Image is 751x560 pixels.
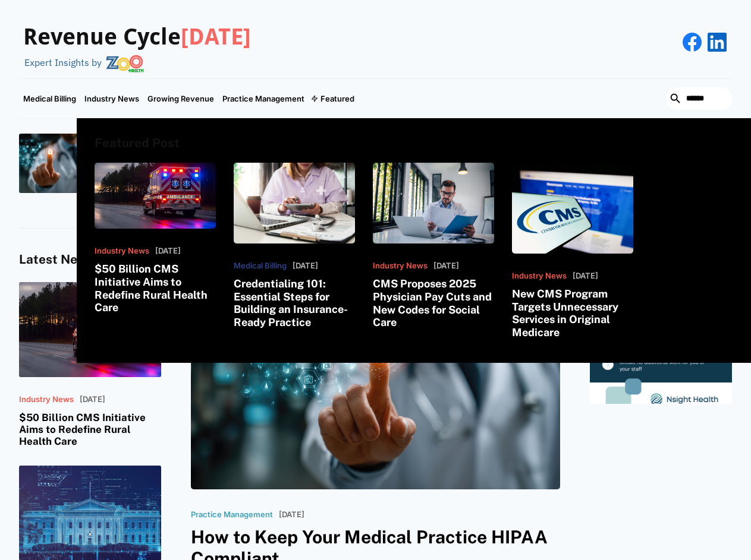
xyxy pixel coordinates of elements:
[19,79,80,118] a: Medical Billing
[512,287,633,338] h3: New CMS Program Targets Unnecessary Services in Original Medicare
[23,24,251,51] h3: Revenue Cycle
[573,271,598,281] p: [DATE]
[19,412,161,448] h3: $50 Billion CMS Initiative Aims to Redefine Rural Health Care
[234,163,355,329] a: Medical Billing[DATE]Credentialing 101: Essential Steps for Building an Insurance-Ready Practice
[309,79,359,118] div: Featured
[512,271,567,281] p: Industry News
[373,261,428,271] p: Industry News
[24,57,102,68] div: Expert Insights by
[191,510,273,520] p: Practice Management
[373,277,494,328] h3: CMS Proposes 2025 Physician Pay Cuts and New Codes for Social Care
[19,252,161,267] h4: Latest News
[80,79,143,118] a: Industry News
[234,277,355,328] h3: Credentialing 101: Essential Steps for Building an Insurance-Ready Practice
[155,246,181,256] p: [DATE]
[19,282,161,448] a: Industry News[DATE]$50 Billion CMS Initiative Aims to Redefine Rural Health Care
[218,79,309,118] a: Practice Management
[19,395,74,404] p: Industry News
[373,163,494,329] a: Industry News[DATE]CMS Proposes 2025 Physician Pay Cuts and New Codes for Social Care
[143,79,218,118] a: Growing Revenue
[95,246,149,256] p: Industry News
[433,261,459,271] p: [DATE]
[19,12,251,72] a: Revenue Cycle[DATE]Expert Insights by
[293,261,318,271] p: [DATE]
[320,94,354,103] div: Featured
[279,510,304,520] p: [DATE]
[80,395,105,404] p: [DATE]
[19,134,184,193] a: Practice ManagementHow to Keep Your Medical Practice HIPAA Compliant
[512,163,633,339] a: Industry News[DATE]New CMS Program Targets Unnecessary Services in Original Medicare
[95,163,216,314] a: Industry News[DATE]$50 Billion CMS Initiative Aims to Redefine Rural Health Care
[181,24,251,50] span: [DATE]
[95,262,216,314] h3: $50 Billion CMS Initiative Aims to Redefine Rural Health Care
[234,261,287,271] p: Medical Billing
